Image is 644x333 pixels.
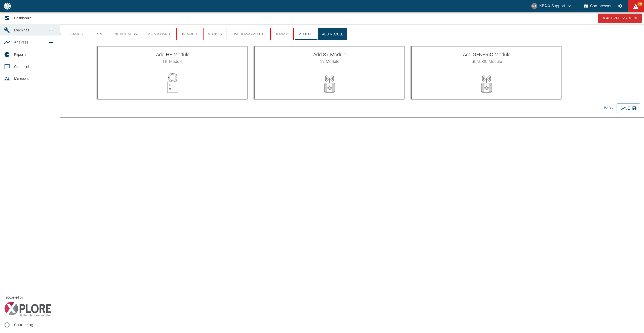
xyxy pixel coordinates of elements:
button: Add Module [318,28,347,40]
img: Xplore Logo [4,302,52,317]
button: Save [617,103,640,113]
span: Add GENERIC Module [416,51,557,59]
button: DUMMY2 [270,28,293,40]
button: Back [600,103,617,113]
button: Compressor [583,2,613,11]
span: S7 Module [259,59,400,65]
span: Dashboard [14,16,31,20]
div: NX [531,3,537,9]
button: SomeDummyModule [226,28,270,40]
span: powered by [6,295,23,300]
a: new /machines [46,25,56,35]
span: Add S7 Module [259,51,400,59]
img: logo [4,3,11,9]
button: Modbus [203,28,226,40]
span: Add HF Module [102,51,243,59]
img: module [167,73,179,93]
span: Comments [14,65,31,69]
span: HF Module [102,59,243,65]
button: support@neaxplore.com [531,2,573,11]
button: Deactivate Machine [598,14,642,23]
img: module [321,73,338,93]
span: Analyses [14,40,28,44]
span: GENERIC Module [416,59,557,65]
button: KPI [88,28,110,40]
button: Notifications [110,28,143,40]
span: Changelog [14,322,56,328]
button: Status [65,28,88,40]
span: Reports [14,53,26,57]
a: new /analyses/list/0 [46,37,56,47]
span: Machines [14,28,29,32]
button: Module [293,28,316,40]
button: DataDiode [176,28,203,40]
button: Maintenance [143,28,176,40]
span: Members [14,77,29,81]
img: module [478,73,495,93]
span: 99+ [637,2,642,7]
button: Settings [616,2,625,11]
